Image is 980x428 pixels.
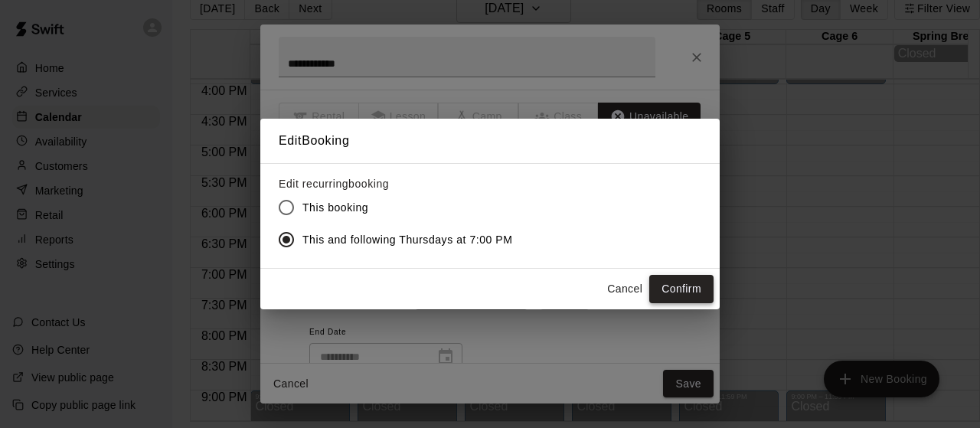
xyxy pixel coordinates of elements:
[302,200,368,216] span: This booking
[649,275,714,303] button: Confirm
[600,275,649,303] button: Cancel
[302,232,513,248] span: This and following Thursdays at 7:00 PM
[260,119,720,163] h2: Edit Booking
[279,176,525,191] label: Edit recurring booking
